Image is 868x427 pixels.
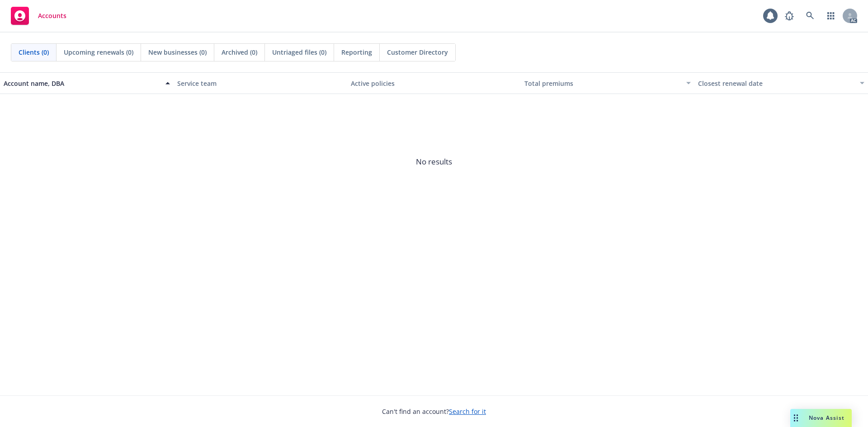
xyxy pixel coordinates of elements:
[524,79,681,88] div: Total premiums
[801,7,819,25] a: Search
[809,414,844,422] span: Nova Assist
[64,47,133,57] span: Upcoming renewals (0)
[272,47,326,57] span: Untriaged files (0)
[177,79,344,88] div: Service team
[521,72,694,94] button: Total premiums
[347,72,521,94] button: Active policies
[822,7,840,25] a: Switch app
[38,12,66,19] span: Accounts
[4,79,160,88] div: Account name, DBA
[174,72,347,94] button: Service team
[382,407,486,416] span: Can't find an account?
[449,407,486,416] a: Search for it
[341,47,372,57] span: Reporting
[148,47,207,57] span: New businesses (0)
[694,72,868,94] button: Closest renewal date
[790,409,852,427] button: Nova Assist
[790,409,802,427] div: Drag to move
[19,47,49,57] span: Clients (0)
[698,79,854,88] div: Closest renewal date
[222,47,257,57] span: Archived (0)
[780,7,798,25] a: Report a Bug
[351,79,517,88] div: Active policies
[7,3,70,28] a: Accounts
[387,47,448,57] span: Customer Directory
